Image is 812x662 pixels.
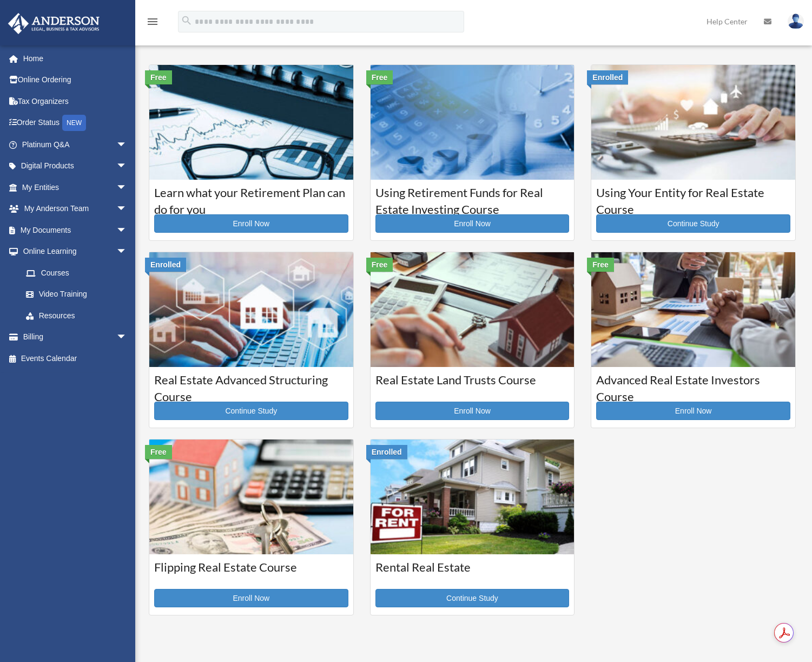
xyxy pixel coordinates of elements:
[154,402,348,420] a: Continue Study
[375,214,570,233] a: Enroll Now
[154,185,348,212] h3: Learn what your Retirement Plan can do for you
[375,402,570,420] a: Enroll Now
[788,14,804,29] img: User Pic
[154,589,348,607] a: Enroll Now
[596,372,790,399] h3: Advanced Real Estate Investors Course
[116,134,138,156] span: arrow_drop_down
[596,214,790,233] a: Continue Study
[181,15,193,27] i: search
[375,372,570,399] h3: Real Estate Land Trusts Course
[375,185,570,212] h3: Using Retirement Funds for Real Estate Investing Course
[8,326,143,348] a: Billingarrow_drop_down
[116,198,138,220] span: arrow_drop_down
[8,112,143,134] a: Order StatusNEW
[8,69,143,91] a: Online Ordering
[8,348,143,369] a: Events Calendar
[116,326,138,349] span: arrow_drop_down
[366,445,407,459] div: Enrolled
[8,219,143,241] a: My Documentsarrow_drop_down
[8,176,143,198] a: My Entitiesarrow_drop_down
[15,284,143,305] a: Video Training
[8,198,143,220] a: My Anderson Teamarrow_drop_down
[587,258,614,272] div: Free
[15,305,143,326] a: Resources
[8,48,143,69] a: Home
[116,155,138,178] span: arrow_drop_down
[8,155,143,177] a: Digital Productsarrow_drop_down
[375,589,570,607] a: Continue Study
[366,70,393,84] div: Free
[596,185,790,212] h3: Using Your Entity for Real Estate Course
[596,402,790,420] a: Enroll Now
[8,241,143,263] a: Online Learningarrow_drop_down
[145,445,172,459] div: Free
[62,115,86,131] div: NEW
[116,219,138,241] span: arrow_drop_down
[5,13,103,34] img: Anderson Advisors Platinum Portal
[146,15,159,28] i: menu
[375,559,570,586] h3: Rental Real Estate
[116,176,138,199] span: arrow_drop_down
[366,258,393,272] div: Free
[15,262,138,284] a: Courses
[154,214,348,233] a: Enroll Now
[154,559,348,586] h3: Flipping Real Estate Course
[8,134,143,155] a: Platinum Q&Aarrow_drop_down
[145,258,186,272] div: Enrolled
[8,90,143,112] a: Tax Organizers
[146,19,159,28] a: menu
[145,70,172,84] div: Free
[587,70,628,84] div: Enrolled
[116,241,138,263] span: arrow_drop_down
[154,372,348,399] h3: Real Estate Advanced Structuring Course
